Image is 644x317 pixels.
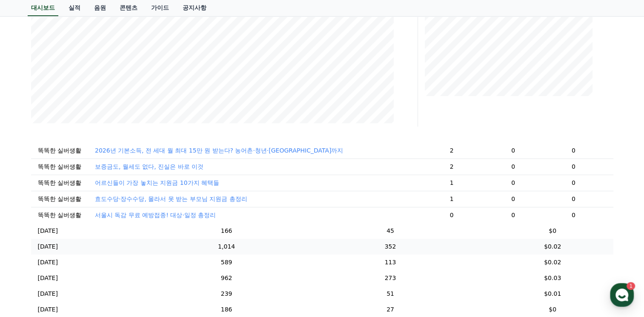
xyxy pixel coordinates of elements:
[492,223,613,239] td: $0
[534,191,613,207] td: 0
[31,191,88,207] td: 똑똑한 실버생활
[164,286,289,302] td: 239
[289,223,492,239] td: 45
[492,270,613,286] td: $0.03
[492,207,534,223] td: 0
[95,195,247,203] button: 효도수당·장수수당, 몰라서 못 받는 부모님 지원금 총정리
[38,305,58,314] p: [DATE]
[38,242,58,251] p: [DATE]
[164,223,289,239] td: 166
[534,142,613,158] td: 0
[38,289,58,298] p: [DATE]
[164,255,289,270] td: 589
[492,142,534,158] td: 0
[31,158,88,175] td: 똑똑한 실버생활
[95,178,219,187] button: 어르신들이 가장 놓치는 지원금 10가지 혜택들
[492,255,613,270] td: $0.02
[95,162,203,171] button: 보증금도, 월세도 없다, 진실은 바로 이것
[38,226,58,235] p: [DATE]
[492,175,534,191] td: 0
[492,239,613,255] td: $0.02
[31,142,88,158] td: 똑똑한 실버생활
[492,158,534,175] td: 0
[534,158,613,175] td: 0
[411,207,492,223] td: 0
[289,286,492,302] td: 51
[492,191,534,207] td: 0
[38,274,58,283] p: [DATE]
[110,246,163,268] a: 설정
[411,175,492,191] td: 1
[31,207,88,223] td: 똑똑한 실버생활
[289,255,492,270] td: 113
[164,270,289,286] td: 962
[27,259,32,266] span: 홈
[534,175,613,191] td: 0
[3,246,56,268] a: 홈
[411,142,492,158] td: 2
[411,191,492,207] td: 1
[411,158,492,175] td: 2
[31,175,88,191] td: 똑똑한 실버생활
[95,211,216,219] button: 서울시 독감 무료 예방접종! 대상·일정 총정리
[56,246,110,268] a: 1대화
[95,146,343,155] button: 2026년 기본소득, 전 세대 월 최대 15만 원 받는다? 농어촌·청년·[GEOGRAPHIC_DATA]까지
[534,207,613,223] td: 0
[289,270,492,286] td: 273
[86,246,89,253] span: 1
[38,258,58,267] p: [DATE]
[492,286,613,302] td: $0.01
[289,239,492,255] td: 352
[164,239,289,255] td: 1,014
[132,259,142,266] span: 설정
[78,260,88,266] span: 대화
